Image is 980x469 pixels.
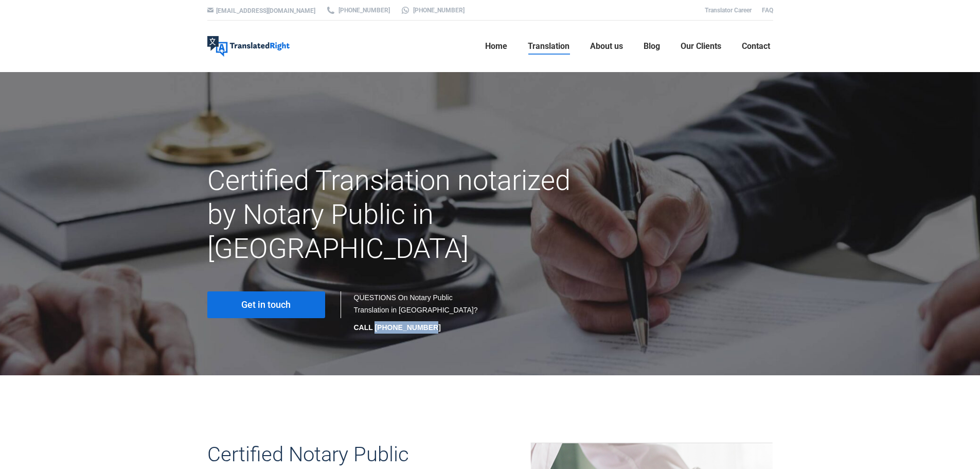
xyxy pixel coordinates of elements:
[681,41,721,51] span: Our Clients
[241,300,291,310] span: Get in touch
[644,41,660,51] span: Blog
[326,6,390,15] a: [PHONE_NUMBER]
[216,7,315,14] a: [EMAIL_ADDRESS][DOMAIN_NAME]
[739,30,773,63] a: Contact
[485,41,507,51] span: Home
[762,7,773,14] a: FAQ
[528,41,569,51] span: Translation
[590,41,623,51] span: About us
[742,41,770,51] span: Contact
[207,291,325,318] a: Get in touch
[207,164,579,266] h1: Certified Translation notarized by Notary Public in [GEOGRAPHIC_DATA]
[678,30,724,63] a: Our Clients
[587,30,626,63] a: About us
[640,30,663,63] a: Blog
[482,30,510,63] a: Home
[354,323,441,332] strong: CALL [PHONE_NUMBER]
[354,291,480,334] div: QUESTIONS On Notary Public Translation in [GEOGRAPHIC_DATA]?
[400,6,465,15] a: [PHONE_NUMBER]
[207,36,290,57] img: Translated Right
[705,7,752,14] a: Translator Career
[525,30,573,63] a: Translation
